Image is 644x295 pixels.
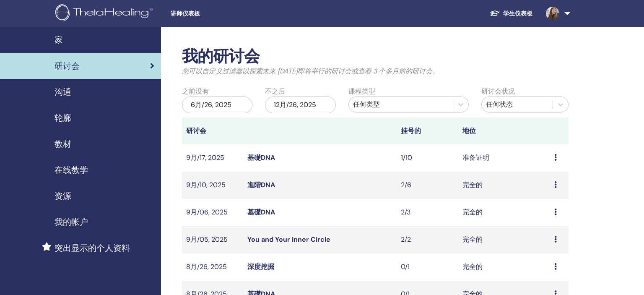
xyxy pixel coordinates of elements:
[55,216,88,228] span: 我的帐户
[265,86,285,97] label: 不之后
[458,199,551,226] td: 完全的
[55,60,80,72] span: 研讨会
[458,253,551,281] td: 完全的
[55,112,71,124] span: 轮廓
[55,138,71,150] span: 教材
[247,262,274,271] a: 深度挖掘
[182,226,243,253] td: 9月/05, 2025
[458,117,551,144] th: 地位
[265,97,335,113] div: 12月/26, 2025
[483,6,539,21] a: 学生仪表板
[397,172,458,199] td: 2/6
[397,117,458,144] th: 挂号的
[348,86,375,97] label: 课程类型
[182,86,209,97] label: 之前没有
[247,180,275,189] a: 進階DNA
[397,226,458,253] td: 2/2
[247,153,275,162] a: 基礎DNA
[55,4,156,23] img: logo.png
[55,242,130,254] span: 突出显示的个人资料
[182,97,252,113] div: 6月/26, 2025
[458,226,551,253] td: 完全的
[481,86,515,97] label: 研讨会状况
[486,99,548,110] div: 任何状态
[55,34,63,46] span: 家
[397,253,458,281] td: 0/1
[458,172,551,199] td: 完全的
[171,9,296,18] span: 讲师仪表板
[397,144,458,172] td: 1/10
[55,86,71,98] span: 沟通
[182,47,569,66] h2: 我的研讨会
[458,144,551,172] td: 准备证明
[546,7,559,20] img: default.jpg
[182,199,243,226] td: 9月/06, 2025
[182,144,243,172] td: 9月/17, 2025
[182,172,243,199] td: 9月/10, 2025
[490,10,500,17] img: graduation-cap-white.svg
[353,99,449,110] div: 任何类型
[182,117,243,144] th: 研讨会
[182,66,569,76] p: 您可以自定义过滤器以探索未来 [DATE]即将举行的研讨会或查看 3 个多月前的研讨会。
[247,235,330,244] a: You and Your Inner Circle
[55,190,71,202] span: 资源
[55,164,88,176] span: 在线教学
[182,253,243,281] td: 8月/26, 2025
[247,208,275,217] a: 基礎DNA
[397,199,458,226] td: 2/3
